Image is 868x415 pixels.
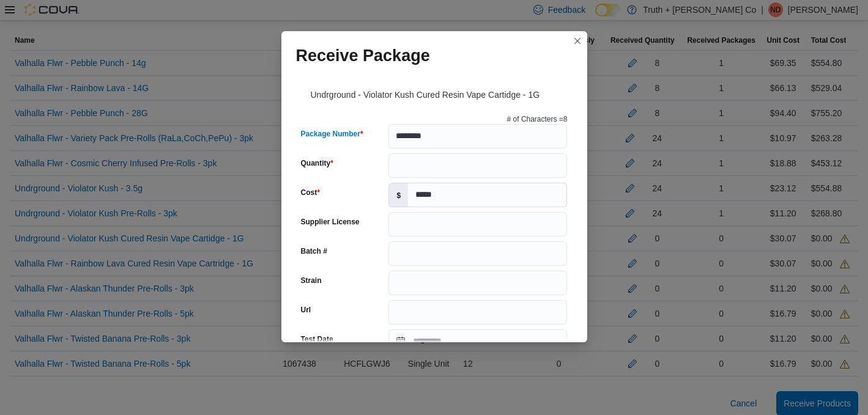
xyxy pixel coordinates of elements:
[301,217,360,227] label: Supplier License
[301,129,363,139] label: Package Number
[301,188,320,197] label: Cost
[570,34,585,48] button: Closes this modal window
[296,75,573,109] div: Undrground - Violator Kush Cured Resin Vape Cartidge - 1G
[389,183,408,207] label: $
[301,276,322,285] label: Strain
[507,114,568,124] p: # of Characters = 8
[301,246,327,256] label: Batch #
[301,334,333,344] label: Test Date
[296,46,430,65] h1: Receive Package
[301,158,333,168] label: Quantity
[301,305,311,315] label: Url
[388,329,567,354] input: Press the down key to open a popover containing a calendar.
